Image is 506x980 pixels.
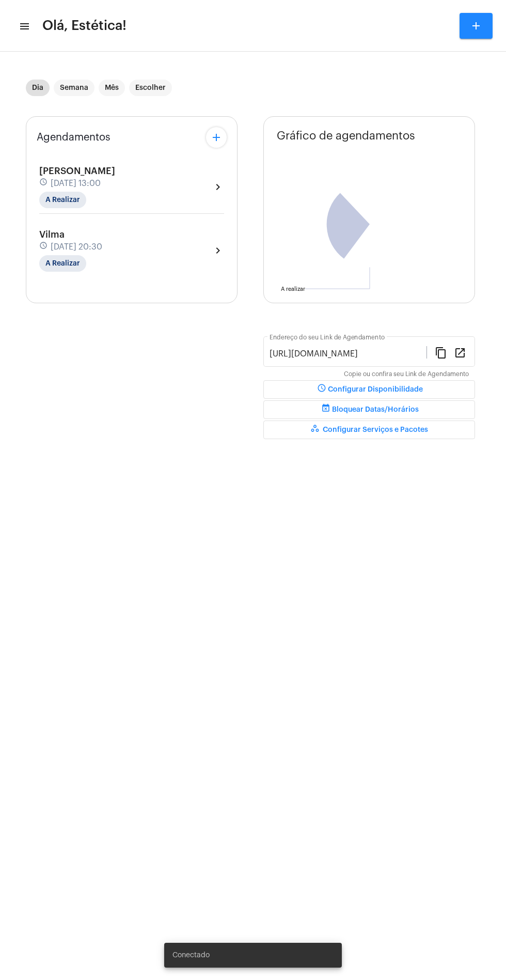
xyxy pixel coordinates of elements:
[37,132,110,143] span: Agendamentos
[344,371,469,378] mat-hint: Copie ou confira seu Link de Agendamento
[310,426,428,433] span: Configurar Serviços e Pacotes
[129,80,172,96] mat-chip: Escolher
[39,166,115,176] span: [PERSON_NAME]
[39,255,86,272] mat-chip: A Realizar
[435,346,447,359] mat-icon: content_copy
[277,130,415,142] span: Gráfico de agendamentos
[212,244,224,257] mat-icon: chevron_right
[210,131,223,144] mat-icon: add
[39,241,49,253] mat-icon: schedule
[19,20,29,33] mat-icon: sidenav icon
[270,349,426,359] input: Link
[99,80,125,96] mat-chip: Mês
[39,178,49,189] mat-icon: schedule
[212,181,224,193] mat-icon: chevron_right
[51,179,101,188] span: [DATE] 13:00
[315,386,423,393] span: Configurar Disponibilidade
[454,346,466,359] mat-icon: open_in_new
[320,406,419,413] span: Bloquear Datas/Horários
[315,383,328,396] mat-icon: schedule
[54,80,94,96] mat-chip: Semana
[26,80,50,96] mat-chip: Dia
[51,242,102,252] span: [DATE] 20:30
[263,400,475,419] button: Bloquear Datas/Horários
[263,380,475,399] button: Configurar Disponibilidade
[39,192,86,208] mat-chip: A Realizar
[310,424,323,436] mat-icon: workspaces_outlined
[172,950,210,960] span: Conectado
[320,403,332,416] mat-icon: event_busy
[281,286,305,292] text: A realizar
[263,421,475,439] button: Configurar Serviços e Pacotes
[42,18,126,34] span: Olá, Estética!
[39,230,65,239] span: Vilma
[470,20,482,32] mat-icon: add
